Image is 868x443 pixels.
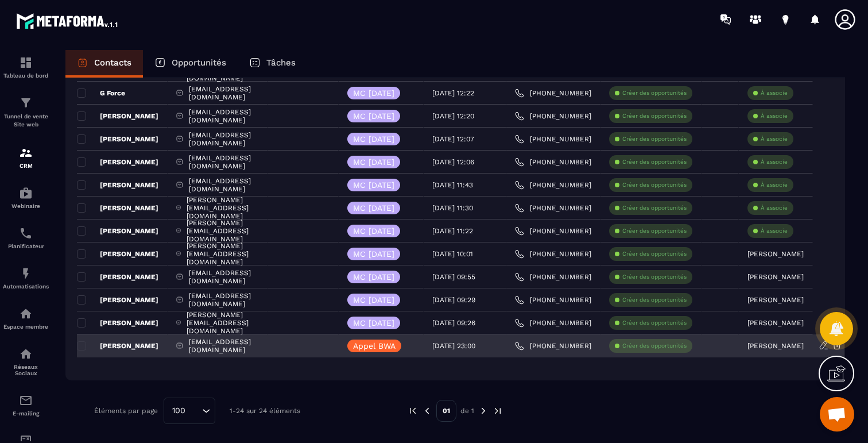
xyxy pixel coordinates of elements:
img: formation [19,146,33,160]
a: [PHONE_NUMBER] [515,134,591,144]
p: MC [DATE] [353,112,394,120]
p: Appel BWA [353,342,396,350]
p: [PERSON_NAME] [77,180,158,190]
a: schedulerschedulerPlanificateur [3,218,49,258]
p: À associe [761,135,788,143]
a: automationsautomationsAutomatisations [3,258,49,298]
a: [PHONE_NUMBER] [515,272,591,282]
p: Créer des opportunités [622,135,687,143]
p: Créer des opportunités [622,296,687,304]
p: MC [DATE] [353,89,394,97]
a: formationformationCRM [3,137,49,178]
p: [PERSON_NAME] [747,273,804,281]
a: [PHONE_NUMBER] [515,318,591,328]
a: formationformationTunnel de vente Site web [3,87,49,137]
a: [PHONE_NUMBER] [515,157,591,167]
p: Tâches [266,57,296,68]
p: [PERSON_NAME] [77,341,158,350]
p: Espace membre [3,323,49,330]
p: Automatisations [3,283,49,290]
img: automations [19,267,33,280]
p: À associe [761,181,788,189]
p: MC [DATE] [353,135,394,143]
p: [PERSON_NAME] [77,111,158,121]
img: social-network [19,347,33,361]
p: de 1 [460,406,474,415]
p: [DATE] 10:01 [432,250,473,258]
p: [DATE] 09:29 [432,296,475,304]
a: [PHONE_NUMBER] [515,295,591,305]
p: Créer des opportunités [622,227,687,235]
p: MC [DATE] [353,181,394,189]
p: Créer des opportunités [622,204,687,212]
img: next [478,406,489,416]
p: MC [DATE] [353,204,394,212]
p: 01 [436,400,456,422]
a: [PHONE_NUMBER] [515,111,591,121]
a: [PHONE_NUMBER] [515,249,591,259]
a: [PHONE_NUMBER] [515,203,591,213]
p: [PERSON_NAME] [77,272,158,282]
img: formation [19,56,33,70]
p: Éléments par page [94,407,158,415]
img: formation [19,96,33,110]
p: Tableau de bord [3,72,49,79]
p: MC [DATE] [353,319,394,327]
p: [PERSON_NAME] [77,157,158,167]
p: Créer des opportunités [622,342,687,350]
p: Planificateur [3,243,49,249]
p: [DATE] 11:30 [432,204,473,212]
a: Tâches [238,50,307,78]
p: Réseaux Sociaux [3,364,49,376]
img: automations [19,307,33,321]
p: [DATE] 12:06 [432,158,474,166]
a: [PHONE_NUMBER] [515,226,591,236]
p: [DATE] 11:43 [432,181,473,189]
p: Opportunités [172,57,226,68]
p: [DATE] 12:20 [432,112,474,120]
p: Créer des opportunités [622,181,687,189]
a: Contacts [65,50,143,78]
p: [PERSON_NAME] [77,203,158,213]
p: [PERSON_NAME] [747,250,804,258]
p: À associe [761,158,788,166]
img: logo [16,10,119,31]
p: À associe [761,204,788,212]
a: Opportunités [143,50,238,78]
p: 1-24 sur 24 éléments [230,407,300,415]
p: MC [DATE] [353,250,394,258]
img: prev [408,406,418,416]
p: Tunnel de vente Site web [3,113,49,129]
img: automations [19,186,33,200]
p: [DATE] 12:07 [432,135,474,143]
p: G Force [77,88,125,98]
p: Créer des opportunités [622,112,687,120]
div: Ouvrir le chat [820,397,854,432]
a: social-networksocial-networkRéseaux Sociaux [3,338,49,385]
a: emailemailE-mailing [3,385,49,425]
p: Créer des opportunités [622,89,687,97]
p: [PERSON_NAME] [77,295,158,305]
a: formationformationTableau de bord [3,47,49,87]
p: [DATE] 23:00 [432,342,475,350]
input: Search for option [189,405,199,417]
a: automationsautomationsWebinaire [3,178,49,218]
img: email [19,394,33,407]
p: Contacts [94,57,131,68]
p: Créer des opportunités [622,250,687,258]
p: [DATE] 09:55 [432,273,475,281]
p: [PERSON_NAME] [747,342,804,350]
p: Créer des opportunités [622,273,687,281]
p: À associe [761,89,788,97]
div: Search for option [164,398,215,424]
p: MC [DATE] [353,158,394,166]
p: MC [DATE] [353,227,394,235]
a: [PHONE_NUMBER] [515,88,591,98]
p: Webinaire [3,203,49,209]
p: [DATE] 09:26 [432,319,475,327]
p: [PERSON_NAME] [77,249,158,259]
p: [PERSON_NAME] [77,226,158,236]
p: [PERSON_NAME] [77,134,158,144]
p: MC [DATE] [353,273,394,281]
p: À associe [761,227,788,235]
